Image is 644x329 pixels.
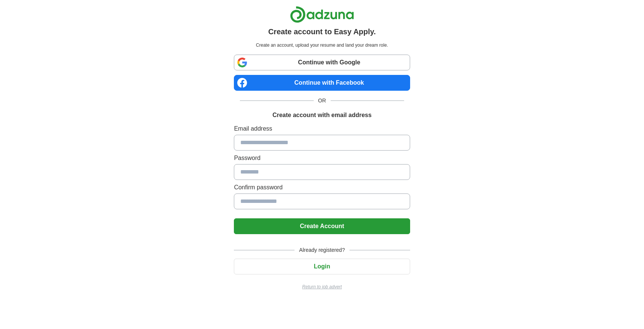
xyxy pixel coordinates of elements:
[295,246,349,254] span: Already registered?
[234,124,410,133] label: Email address
[234,154,410,163] label: Password
[235,42,408,49] p: Create an account, upload your resume and land your dream role.
[234,183,410,192] label: Confirm password
[234,55,410,70] a: Continue with Google
[290,6,354,23] img: Adzuna logo
[234,218,410,234] button: Create Account
[314,97,331,105] span: OR
[234,283,410,290] a: Return to job advert
[272,111,371,120] h1: Create account with email address
[234,263,410,270] a: Login
[234,75,410,91] a: Continue with Facebook
[234,259,410,274] button: Login
[268,26,376,37] h1: Create account to Easy Apply.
